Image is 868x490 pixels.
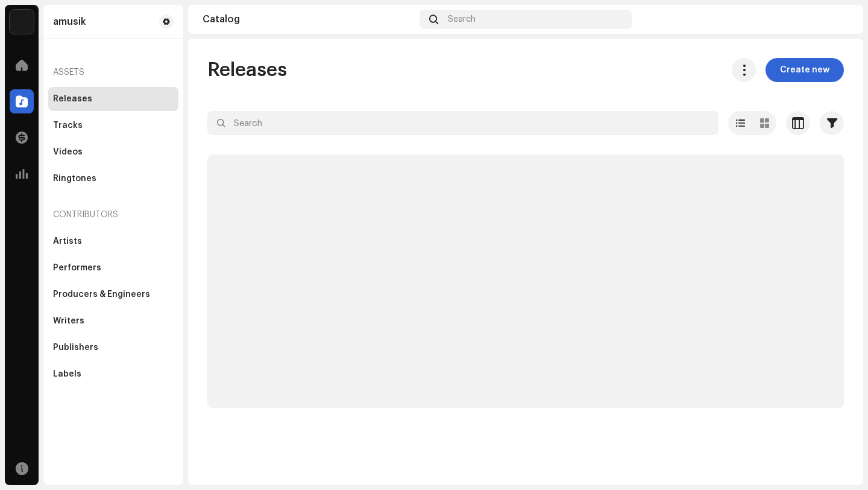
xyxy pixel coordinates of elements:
[780,58,829,82] span: Create new
[53,369,81,379] div: Labels
[53,147,83,157] div: Videos
[448,14,476,24] span: Search
[53,17,86,27] div: amusik
[53,316,84,326] div: Writers
[48,113,178,138] re-m-nav-item: Tracks
[48,309,178,333] re-m-nav-item: Writers
[829,10,849,29] img: 442069b1-cf75-4b53-8985-863a37120325
[48,362,178,386] re-m-nav-item: Labels
[48,58,178,87] re-a-nav-header: Assets
[53,343,98,352] div: Publishers
[203,14,415,24] div: Catalog
[53,174,96,183] div: Ringtones
[10,10,34,34] img: de0d2825-999c-4937-b35a-9adca56ee094
[48,229,178,253] re-m-nav-item: Artists
[53,263,101,273] div: Performers
[48,282,178,307] re-m-nav-item: Producers & Engineers
[207,111,719,135] input: Search
[53,121,83,130] div: Tracks
[766,58,844,82] button: Create new
[53,94,92,104] div: Releases
[48,200,178,229] re-a-nav-header: Contributors
[53,290,150,299] div: Producers & Engineers
[48,256,178,280] re-m-nav-item: Performers
[207,58,287,82] span: Releases
[48,167,178,191] re-m-nav-item: Ringtones
[48,87,178,111] re-m-nav-item: Releases
[48,336,178,360] re-m-nav-item: Publishers
[48,140,178,164] re-m-nav-item: Videos
[53,237,82,246] div: Artists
